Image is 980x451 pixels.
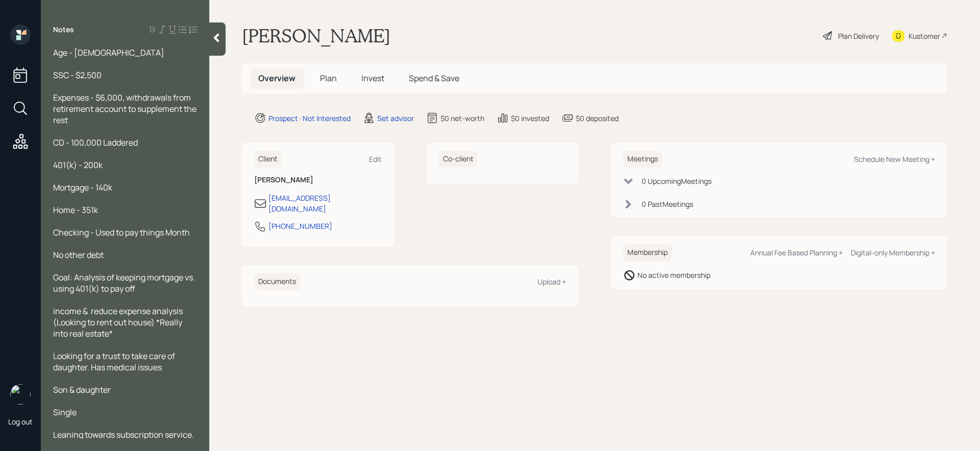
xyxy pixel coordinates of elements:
[53,159,103,171] span: 401(k) - 200k
[409,73,459,84] span: Spend & Save
[8,417,33,426] div: Log out
[642,199,693,209] div: 0 Past Meeting s
[254,151,282,168] h6: Client
[53,182,112,193] span: Mortgage - 140k
[242,25,390,47] h1: [PERSON_NAME]
[53,350,177,373] span: Looking for a trust to take care of daughter. Has medical issues
[53,47,164,58] span: Age - [DEMOGRAPHIC_DATA]
[53,204,98,216] span: Home - 351k
[750,248,843,257] div: Annual Fee Based Planning +
[268,113,351,124] div: Prospect · Not Interested
[254,273,300,290] h6: Documents
[623,151,662,168] h6: Meetings
[53,305,184,339] span: income & reduce expense analysis (Looking to rent out house) *Really into real estate*
[537,277,566,287] div: Upload +
[439,151,478,168] h6: Co-client
[53,25,74,35] label: Notes
[909,31,940,41] div: Kustomer
[53,92,198,126] span: Expenses - $6,000, withdrawals from retirement account to supplement the rest
[838,31,879,41] div: Plan Delivery
[268,221,332,231] div: [PHONE_NUMBER]
[511,113,549,124] div: $0 invested
[10,384,31,405] img: retirable_logo.png
[53,227,190,238] span: Checking - Used to pay things Month
[53,384,111,395] span: Son & daughter
[623,244,672,261] h6: Membership
[377,113,414,124] div: Set advisor
[440,113,484,124] div: $0 net-worth
[53,249,104,260] span: No other debt
[268,193,382,214] div: [EMAIL_ADDRESS][DOMAIN_NAME]
[642,176,712,186] div: 0 Upcoming Meeting s
[53,429,194,440] span: Leaning towards subscription service.
[638,270,710,280] div: No active membership
[258,73,296,84] span: Overview
[53,69,102,81] span: SSC - $2,500
[320,73,337,84] span: Plan
[369,154,382,164] div: Edit
[576,113,619,124] div: $0 deposited
[851,248,935,257] div: Digital-only Membership +
[53,137,138,148] span: CD - 100,000 Laddered
[254,176,382,184] h6: [PERSON_NAME]
[53,272,197,294] span: Goal: Analysis of keeping mortgage vs. using 401(k) to pay off
[53,407,77,418] span: Single
[854,154,935,164] div: Schedule New Meeting +
[361,73,384,84] span: Invest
